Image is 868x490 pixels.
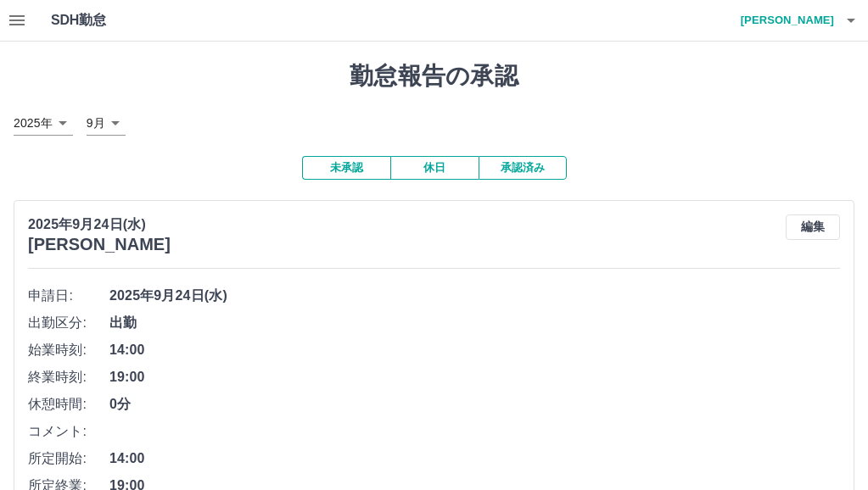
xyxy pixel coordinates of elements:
h3: [PERSON_NAME] [28,235,171,254]
span: 出勤区分: [28,313,109,333]
button: 編集 [786,214,840,240]
span: 出勤 [109,313,840,333]
span: 休憩時間: [28,394,109,415]
div: 9月 [87,111,126,136]
span: 終業時刻: [28,367,109,387]
p: 2025年9月24日(水) [28,214,171,235]
span: 始業時刻: [28,340,109,360]
span: コメント: [28,421,109,442]
span: 所定開始: [28,448,109,469]
span: 19:00 [109,367,840,387]
span: 14:00 [109,448,840,469]
button: 未承認 [302,156,390,180]
span: 申請日: [28,286,109,306]
h1: 勤怠報告の承認 [14,62,854,91]
button: 承認済み [479,156,567,180]
div: 2025年 [14,111,73,136]
span: 2025年9月24日(水) [109,286,840,306]
button: 休日 [390,156,479,180]
span: 0分 [109,394,840,415]
span: 14:00 [109,340,840,360]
